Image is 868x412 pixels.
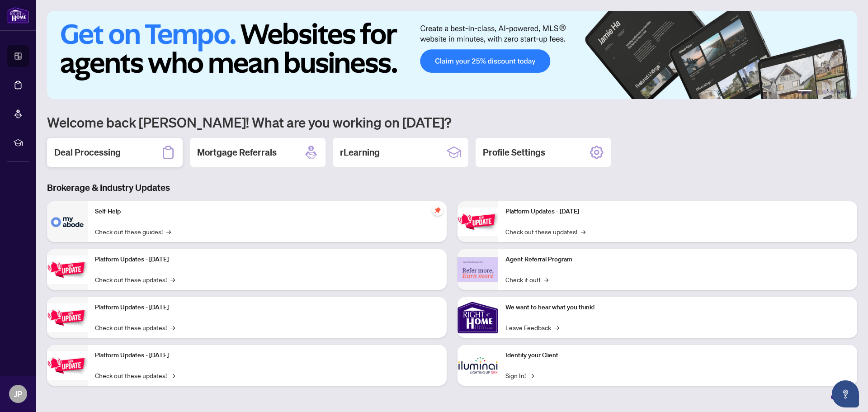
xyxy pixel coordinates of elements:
[505,227,585,237] a: Check out these updates!→
[340,146,380,159] h2: rLearning
[170,275,175,284] span: →
[837,90,841,94] button: 5
[95,207,439,217] p: Self-Help
[505,255,850,265] p: Agent Referral Program
[505,303,850,313] p: We want to hear what you think!
[47,11,857,99] img: Slide 0
[505,207,850,217] p: Platform Updates - [DATE]
[458,257,498,282] img: Agent Referral Program
[505,370,534,380] a: Sign In!→
[95,227,171,237] a: Check out these guides!→
[555,322,559,332] span: →
[54,146,121,159] h2: Deal Processing
[47,181,857,194] h3: Brokerage & Industry Updates
[830,90,834,94] button: 4
[844,90,848,94] button: 6
[95,303,439,313] p: Platform Updates - [DATE]
[95,350,439,360] p: Platform Updates - [DATE]
[47,256,88,284] img: Platform Updates - September 16, 2025
[47,303,88,332] img: Platform Updates - July 21, 2025
[458,208,498,236] img: Platform Updates - June 23, 2025
[47,114,857,131] h1: Welcome back [PERSON_NAME]! What are you working on [DATE]?
[197,146,277,159] h2: Mortgage Referrals
[166,227,171,237] span: →
[47,351,88,380] img: Platform Updates - July 8, 2025
[505,322,559,332] a: Leave Feedback→
[170,370,175,380] span: →
[823,90,826,94] button: 3
[95,322,175,332] a: Check out these updates!→
[14,388,22,400] span: JP
[483,146,545,159] h2: Profile Settings
[816,90,819,94] button: 2
[797,90,812,94] button: 1
[7,7,29,24] img: logo
[95,275,175,284] a: Check out these updates!→
[529,370,534,380] span: →
[95,370,175,380] a: Check out these updates!→
[544,275,548,284] span: →
[458,345,498,386] img: Identify your Client
[458,297,498,338] img: We want to hear what you think!
[170,322,175,332] span: →
[95,255,439,265] p: Platform Updates - [DATE]
[47,201,88,242] img: Self-Help
[505,350,850,360] p: Identify your Client
[432,205,443,216] span: pushpin
[505,275,548,284] a: Check it out!→
[832,380,859,407] button: Open asap
[581,227,585,237] span: →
